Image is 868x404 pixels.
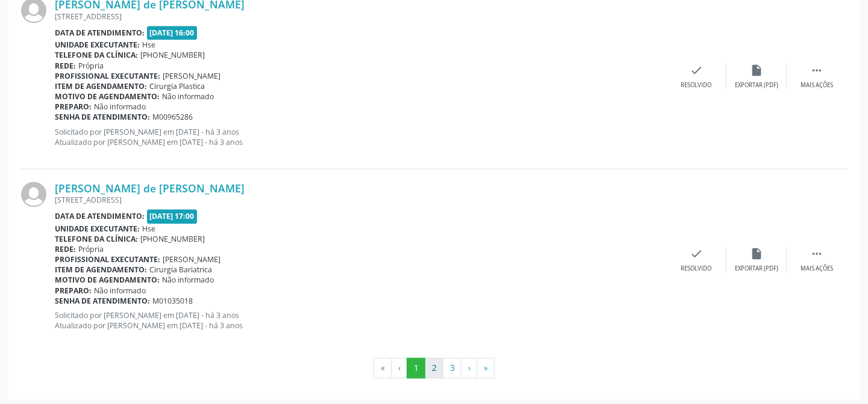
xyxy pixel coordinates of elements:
span: [PHONE_NUMBER] [140,50,205,60]
b: Preparo: [55,286,92,296]
span: Hse [142,224,155,234]
span: M01035018 [152,296,193,306]
b: Item de agendamento: [55,81,147,91]
span: [PHONE_NUMBER] [140,234,205,244]
img: img [21,182,46,207]
span: Própria [78,61,104,71]
ul: Pagination [21,358,847,378]
i:  [810,64,823,77]
div: Mais ações [801,81,833,90]
div: Resolvido [681,265,711,273]
div: Resolvido [681,81,711,90]
div: Exportar (PDF) [735,81,778,90]
span: Própria [78,244,104,254]
div: [STREET_ADDRESS] [55,195,666,205]
a: [PERSON_NAME] de [PERSON_NAME] [55,182,245,195]
b: Item de agendamento: [55,265,147,275]
b: Data de atendimento: [55,28,145,38]
b: Senha de atendimento: [55,296,150,306]
i: insert_drive_file [750,247,763,260]
b: Telefone da clínica: [55,234,138,244]
p: Solicitado por [PERSON_NAME] em [DATE] - há 3 anos Atualizado por [PERSON_NAME] em [DATE] - há 3 ... [55,310,666,331]
b: Preparo: [55,102,92,112]
i: check [690,64,703,77]
b: Unidade executante: [55,224,140,234]
button: Go to page 1 [407,358,425,378]
span: [DATE] 16:00 [147,26,198,40]
i:  [810,247,823,260]
div: [STREET_ADDRESS] [55,11,666,22]
span: M00965286 [152,112,193,122]
div: Exportar (PDF) [735,265,778,273]
i: check [690,247,703,260]
span: Não informado [162,91,214,102]
i: insert_drive_file [750,64,763,77]
b: Motivo de agendamento: [55,91,160,102]
b: Motivo de agendamento: [55,275,160,285]
button: Go to last page [476,358,495,378]
span: Não informado [162,275,214,285]
b: Telefone da clínica: [55,50,138,60]
button: Go to next page [461,358,477,378]
span: [DATE] 17:00 [147,209,198,223]
p: Solicitado por [PERSON_NAME] em [DATE] - há 3 anos Atualizado por [PERSON_NAME] em [DATE] - há 3 ... [55,127,666,147]
b: Rede: [55,61,76,71]
span: [PERSON_NAME] [163,254,220,265]
span: Hse [142,40,155,50]
span: Não informado [94,286,146,296]
button: Go to page 2 [425,358,443,378]
span: [PERSON_NAME] [163,71,220,81]
b: Rede: [55,244,76,254]
b: Data de atendimento: [55,211,145,221]
span: Cirurgia Bariatrica [149,265,212,275]
b: Profissional executante: [55,254,160,265]
span: Não informado [94,102,146,112]
b: Unidade executante: [55,40,140,50]
div: Mais ações [801,265,833,273]
span: Cirurgia Plastica [149,81,205,91]
b: Profissional executante: [55,71,160,81]
b: Senha de atendimento: [55,112,150,122]
button: Go to page 3 [443,358,461,378]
